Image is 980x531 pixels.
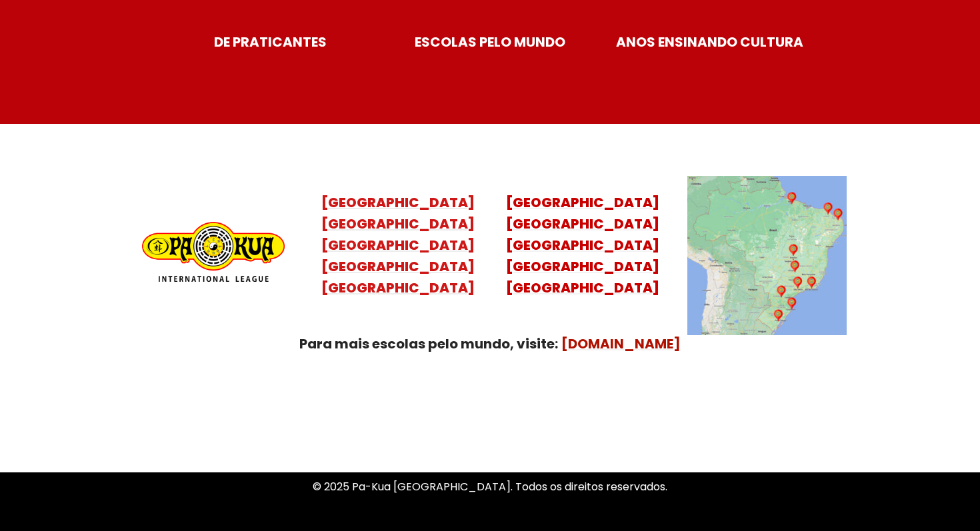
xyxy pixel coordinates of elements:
p: Uma Escola de conhecimentos orientais para toda a família. Foco, habilidade concentração, conquis... [110,418,870,454]
p: © 2025 Pa-Kua [GEOGRAPHIC_DATA]. Todos os direitos reservados. [110,478,870,496]
a: [GEOGRAPHIC_DATA][GEOGRAPHIC_DATA][GEOGRAPHIC_DATA][GEOGRAPHIC_DATA][GEOGRAPHIC_DATA] [321,193,475,297]
strong: DE PRATICANTES [214,33,327,51]
strong: Para mais escolas pelo mundo, visite: [299,334,558,353]
a: [GEOGRAPHIC_DATA][GEOGRAPHIC_DATA][GEOGRAPHIC_DATA][GEOGRAPHIC_DATA][GEOGRAPHIC_DATA] [506,193,659,297]
mark: [GEOGRAPHIC_DATA] [GEOGRAPHIC_DATA] [506,193,659,233]
mark: [GEOGRAPHIC_DATA] [321,193,475,212]
a: [DOMAIN_NAME] [561,334,681,353]
strong: ESCOLAS PELO MUNDO [415,33,565,51]
strong: ANOS ENSINANDO CULTURA [616,33,803,51]
mark: [GEOGRAPHIC_DATA] [GEOGRAPHIC_DATA] [GEOGRAPHIC_DATA] [GEOGRAPHIC_DATA] [321,215,475,297]
mark: [GEOGRAPHIC_DATA] [GEOGRAPHIC_DATA] [GEOGRAPHIC_DATA] [506,236,659,297]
